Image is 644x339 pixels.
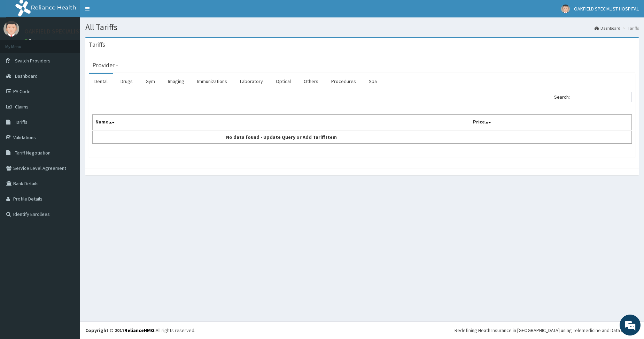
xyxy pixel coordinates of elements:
span: OAKFIELD SPECIALIST HOSPITAL [574,6,639,12]
input: Search: [572,92,632,102]
img: User Image [3,21,19,37]
label: Search: [554,92,632,102]
h3: Tariffs [89,42,105,48]
img: User Image [561,5,570,13]
p: OAKFIELD SPECIALIST HOSPITAL [24,28,111,35]
a: Optical [270,74,296,89]
th: Name [93,115,470,131]
a: Spa [363,74,382,89]
h3: Provider - [92,62,118,68]
span: Dashboard [15,73,38,79]
a: Laboratory [234,74,269,89]
h1: All Tariffs [85,23,639,32]
th: Price [470,115,631,131]
a: Dental [89,74,113,89]
a: Immunizations [192,74,233,89]
span: Tariffs [15,119,28,125]
span: Tariff Negotiation [15,150,51,156]
a: Others [298,74,324,89]
span: Switch Providers [15,58,51,64]
td: No data found - Update Query or Add Tariff Item [93,130,470,144]
a: Imaging [162,74,190,89]
strong: Copyright © 2017 . [85,327,156,333]
a: Drugs [115,74,138,89]
div: Redefining Heath Insurance in [GEOGRAPHIC_DATA] using Telemedicine and Data Science! [455,327,639,334]
a: Online [24,38,41,43]
a: RelianceHMO [124,327,154,333]
a: Dashboard [595,25,620,31]
footer: All rights reserved. [80,321,644,339]
span: Claims [15,104,29,110]
a: Gym [140,74,161,89]
li: Tariffs [621,25,639,31]
a: Procedures [326,74,362,89]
